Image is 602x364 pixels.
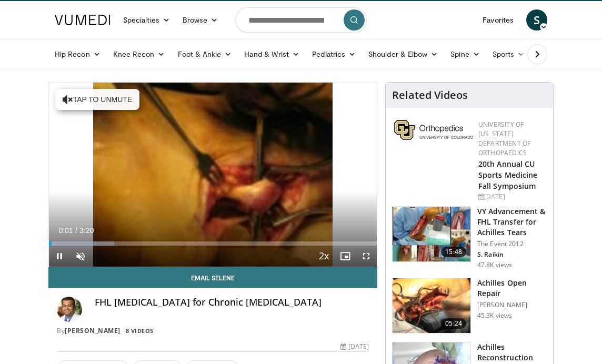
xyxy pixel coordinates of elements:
[176,9,225,31] a: Browse
[392,206,547,269] a: 15:48 VY Advancement & FHL Transfer for Achilles Tears The Event 2012 S. Raikin 47.8K views
[306,44,362,65] a: Pediatrics
[392,278,547,333] a: 05:24 Achilles Open Repair [PERSON_NAME] 45.3K views
[478,159,538,191] a: 20th Annual CU Sports Medicine Fall Symposium
[393,278,470,333] img: Achilles_open_repai_100011708_1.jpg.150x105_q85_crop-smart_upscale.jpg
[477,240,547,248] p: The Event 2012
[122,326,157,335] a: 8 Videos
[486,44,531,65] a: Sports
[238,44,306,65] a: Hand & Wrist
[478,192,545,201] div: [DATE]
[478,120,530,157] a: University of [US_STATE] Department of Orthopaedics
[65,326,121,335] a: [PERSON_NAME]
[70,246,91,267] button: Unmute
[477,250,547,259] p: S. Raikin
[335,246,356,267] button: Enable picture-in-picture mode
[393,207,470,261] img: f5016854-7c5d-4d2b-bf8b-0701c028b37d.150x105_q85_crop-smart_upscale.jpg
[477,261,512,269] p: 47.8K views
[362,44,444,65] a: Shoulder & Elbow
[48,44,107,65] a: Hip Recon
[441,318,466,329] span: 05:24
[526,9,547,31] a: S
[235,7,367,33] input: Search topics, interventions
[57,297,82,322] img: Avatar
[95,297,369,308] h4: FHL [MEDICAL_DATA] for Chronic [MEDICAL_DATA]
[117,9,176,31] a: Specialties
[55,89,139,110] button: Tap to unmute
[477,311,512,320] p: 45.3K views
[57,326,369,336] div: By
[356,246,377,267] button: Fullscreen
[477,301,547,309] p: [PERSON_NAME]
[49,83,377,267] video-js: Video Player
[394,120,473,140] img: 355603a8-37da-49b6-856f-e00d7e9307d3.png.150x105_q85_autocrop_double_scale_upscale_version-0.2.png
[58,226,73,235] span: 0:01
[49,241,377,246] div: Progress Bar
[314,246,335,267] button: Playback Rate
[441,247,466,257] span: 15:48
[477,206,547,238] h3: VY Advancement & FHL Transfer for Achilles Tears
[476,9,520,31] a: Favorites
[75,226,77,235] span: /
[107,44,172,65] a: Knee Recon
[477,278,547,299] h3: Achilles Open Repair
[79,226,94,235] span: 3:20
[444,44,486,65] a: Spine
[172,44,238,65] a: Foot & Ankle
[55,15,111,25] img: VuMedi Logo
[48,267,377,288] a: Email Selene
[340,342,369,351] div: [DATE]
[392,89,468,102] h4: Related Videos
[49,246,70,267] button: Pause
